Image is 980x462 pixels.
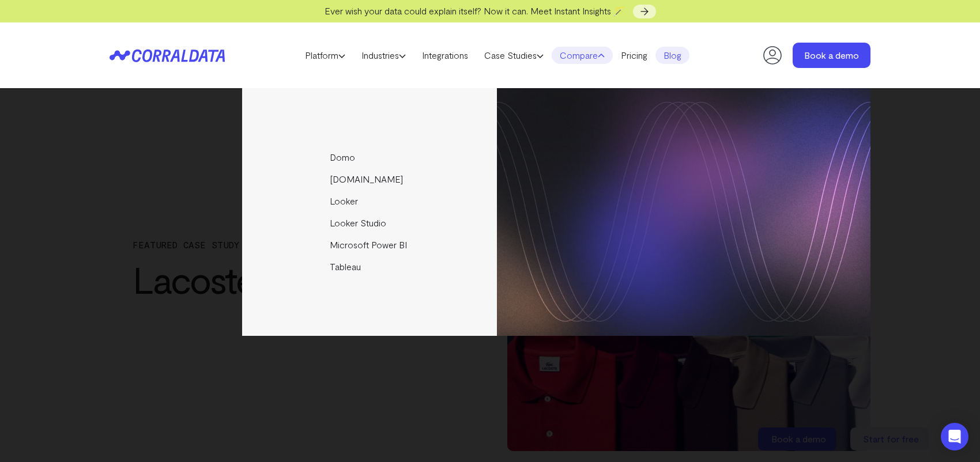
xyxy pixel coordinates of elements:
[242,234,499,256] a: Microsoft Power BI
[793,43,870,68] a: Book a demo
[941,423,968,450] div: Open Intercom Messenger
[655,47,689,64] a: Blog
[414,47,476,64] a: Integrations
[476,47,552,64] a: Case Studies
[297,47,353,64] a: Platform
[242,168,499,190] a: [DOMAIN_NAME]
[552,47,613,64] a: Compare
[242,146,499,168] a: Domo
[242,256,499,278] a: Tableau
[325,5,625,16] span: Ever wish your data could explain itself? Now it can. Meet Instant Insights 🪄
[613,47,655,64] a: Pricing
[242,190,499,212] a: Looker
[353,47,414,64] a: Industries
[242,212,499,234] a: Looker Studio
